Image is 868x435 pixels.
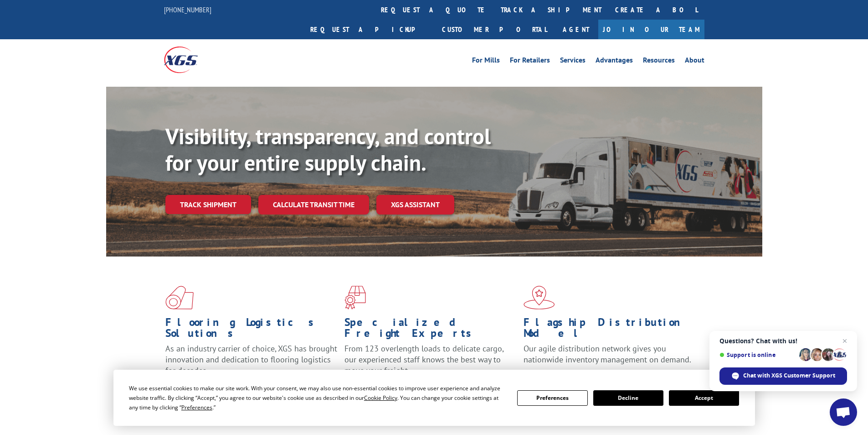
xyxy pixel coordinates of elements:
div: We use essential cookies to make our site work. With your consent, we may also use non-essential ... [129,383,506,412]
h1: Flooring Logistics Solutions [165,317,338,343]
span: Questions? Chat with us! [719,337,847,345]
a: [PHONE_NUMBER] [164,5,211,14]
a: Request a pickup [303,20,435,39]
a: Calculate transit time [258,195,369,215]
img: xgs-icon-flagship-distribution-model-red [524,286,555,309]
a: Open chat [830,398,857,426]
a: About [685,57,704,67]
h1: Specialized Freight Experts [344,317,517,343]
a: Agent [554,20,598,39]
span: Cookie Policy [364,394,397,402]
a: For Mills [472,57,500,67]
a: Join Our Team [598,20,704,39]
span: As an industry carrier of choice, XGS has brought innovation and dedication to flooring logistics... [165,343,337,376]
button: Accept [669,390,739,406]
a: Customer Portal [435,20,554,39]
img: xgs-icon-focused-on-flooring-red [344,286,366,309]
a: Resources [643,57,675,67]
a: For Retailers [510,57,550,67]
button: Decline [593,390,663,406]
b: Visibility, transparency, and control for your entire supply chain. [165,122,491,177]
span: Support is online [719,351,796,358]
a: Track shipment [165,195,251,214]
span: Our agile distribution network gives you nationwide inventory management on demand. [524,343,691,365]
div: Cookie Consent Prompt [113,370,755,426]
a: XGS ASSISTANT [376,195,454,215]
a: Advantages [596,57,633,67]
a: Services [560,57,586,67]
button: Preferences [517,390,587,406]
p: From 123 overlength loads to delicate cargo, our experienced staff knows the best way to move you... [344,343,517,384]
img: xgs-icon-total-supply-chain-intelligence-red [165,286,194,309]
h1: Flagship Distribution Model [524,317,696,343]
span: Preferences [181,404,212,411]
span: Chat with XGS Customer Support [719,367,847,385]
span: Chat with XGS Customer Support [743,372,835,380]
